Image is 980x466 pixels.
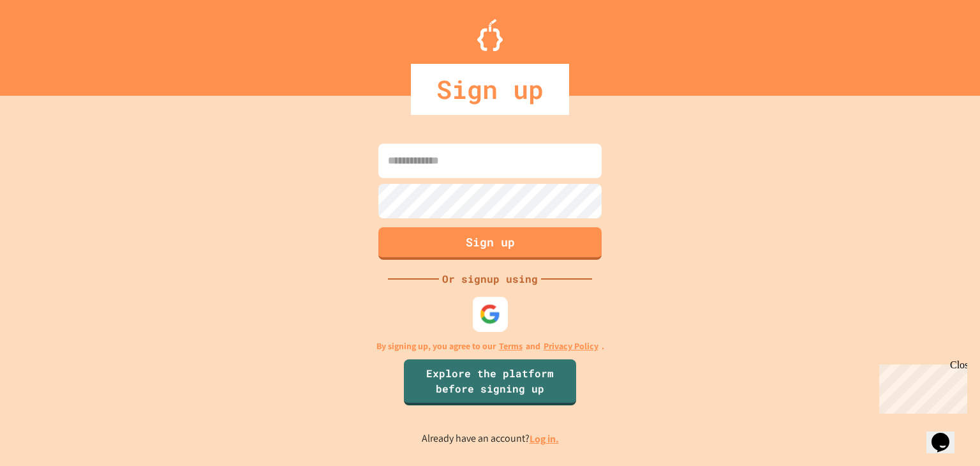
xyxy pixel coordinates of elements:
[480,304,501,325] img: google-icon.svg
[376,340,604,353] p: By signing up, you agree to our and .
[378,227,602,260] button: Sign up
[874,359,967,414] iframe: chat widget
[5,5,88,81] div: Chat with us now!Close
[926,415,967,453] iframe: chat widget
[411,64,569,115] div: Sign up
[477,19,503,51] img: Logo.svg
[499,340,523,353] a: Terms
[530,432,559,446] a: Log in.
[422,431,559,447] p: Already have an account?
[439,271,541,287] div: Or signup using
[404,359,576,405] a: Explore the platform before signing up
[544,340,598,353] a: Privacy Policy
